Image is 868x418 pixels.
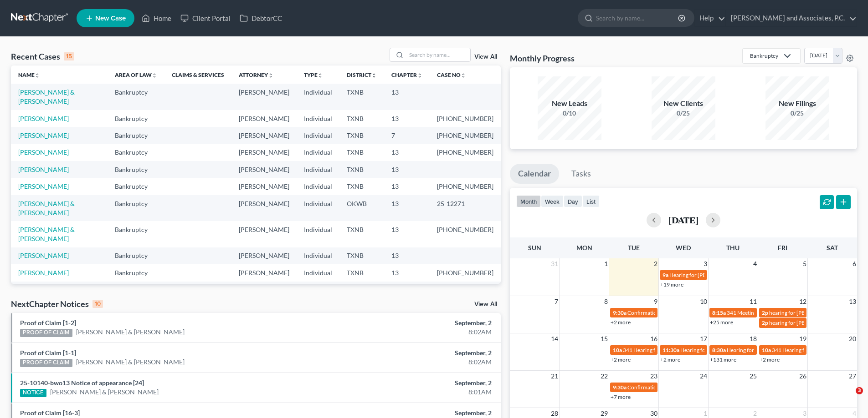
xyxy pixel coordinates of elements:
div: 8:02AM [340,327,492,337]
td: Bankruptcy [108,247,164,264]
a: Proof of Claim [1-2] [20,319,76,327]
td: Individual [297,84,339,110]
a: [PERSON_NAME] and Associates, P.C. [726,10,857,26]
a: +19 more [660,281,683,288]
a: [PERSON_NAME] & [PERSON_NAME] [76,358,185,367]
td: [PHONE_NUMBER] [430,110,501,127]
td: 13 [384,84,430,110]
span: 15 [600,333,609,344]
a: [PERSON_NAME] & [PERSON_NAME] [18,226,75,242]
h2: [DATE] [668,215,699,225]
a: [PERSON_NAME] [18,182,69,190]
td: 13 [384,282,430,298]
button: day [564,195,582,207]
td: [PHONE_NUMBER] [430,178,501,195]
td: [PERSON_NAME] [231,161,297,178]
td: 13 [384,221,430,247]
span: 26 [798,371,807,382]
td: [PERSON_NAME] [231,247,297,264]
a: [PERSON_NAME] [18,115,69,122]
a: [PERSON_NAME] [18,269,69,277]
i: unfold_more [417,73,422,78]
td: Bankruptcy [108,144,164,161]
div: September, 2 [340,408,492,418]
span: 13 [848,296,857,307]
td: TXNB [339,84,384,110]
input: Search by name... [596,10,679,26]
a: 25-10140-bwo13 Notice of appearance [24] [20,379,144,387]
td: TXNB [339,282,384,298]
td: 13 [384,110,430,127]
div: September, 2 [340,318,492,327]
td: TXNB [339,247,384,264]
td: Bankruptcy [108,264,164,281]
span: 24 [699,371,708,382]
div: New Leads [538,98,601,109]
a: +2 more [760,356,780,363]
a: +25 more [710,319,733,326]
i: unfold_more [268,73,273,78]
span: Confirmation hearing for [PERSON_NAME] & [PERSON_NAME] [627,309,779,316]
span: 9:30a [613,384,627,391]
button: month [516,195,541,207]
span: Hearing for [PERSON_NAME] [680,347,751,353]
span: 10a [613,347,622,353]
td: [PERSON_NAME] [231,127,297,144]
span: 11 [749,296,758,307]
i: unfold_more [371,73,377,78]
td: Bankruptcy [108,127,164,144]
td: [PERSON_NAME] [231,221,297,247]
span: 9a [663,272,668,278]
span: 31 [550,258,559,269]
a: DebtorCC [235,10,287,26]
td: TXNB [339,221,384,247]
td: 13 [384,247,430,264]
a: Area of Lawunfold_more [115,71,157,78]
a: +7 more [611,393,631,400]
span: 20 [848,333,857,344]
td: [PERSON_NAME] [231,264,297,281]
td: [PERSON_NAME] [231,110,297,127]
span: Confirmation hearing for [PERSON_NAME] & [PERSON_NAME] [627,384,779,391]
div: 0/10 [538,109,601,118]
div: September, 2 [340,378,492,388]
span: 4 [752,258,758,269]
span: 3 [856,387,863,394]
span: 14 [550,333,559,344]
span: 21 [550,371,559,382]
td: Bankruptcy [108,110,164,127]
span: Mon [576,244,592,252]
span: 12 [798,296,807,307]
td: Bankruptcy [108,84,164,110]
div: 0/25 [765,109,829,118]
span: 9:30a [613,309,627,316]
div: New Clients [652,98,715,109]
span: 6 [852,258,857,269]
a: Typeunfold_more [304,71,323,78]
span: 17 [699,333,708,344]
a: Tasks [563,164,599,184]
td: Individual [297,144,339,161]
span: 22 [600,371,609,382]
a: +2 more [660,356,680,363]
span: 8 [603,296,609,307]
a: Help [695,10,725,26]
span: 5 [802,258,807,269]
a: [PERSON_NAME] [18,131,69,139]
td: Bankruptcy [108,282,164,298]
td: 25-12271 [430,195,501,221]
td: [PERSON_NAME] [231,195,297,221]
td: [PHONE_NUMBER] [430,127,501,144]
td: 13 [384,161,430,178]
td: Individual [297,264,339,281]
td: TXNB [339,110,384,127]
td: 13 [384,195,430,221]
div: New Filings [765,98,829,109]
span: 19 [798,333,807,344]
td: Bankruptcy [108,178,164,195]
span: 16 [649,333,658,344]
div: PROOF OF CLAIM [20,359,72,367]
span: Tue [628,244,640,252]
span: Hearing for [PERSON_NAME] [669,272,740,278]
td: Individual [297,178,339,195]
